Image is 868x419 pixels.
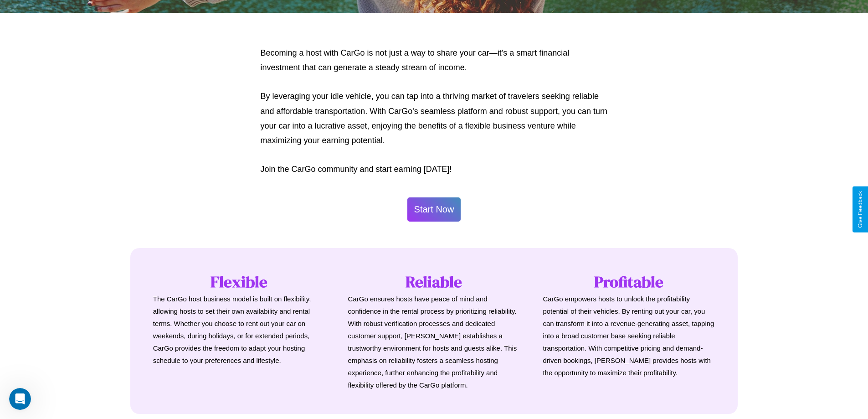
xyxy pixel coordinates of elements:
p: CarGo empowers hosts to unlock the profitability potential of their vehicles. By renting out your... [543,293,715,379]
h1: Flexible [153,271,325,293]
h1: Profitable [543,271,715,293]
div: Give Feedback [857,191,863,228]
p: The CarGo host business model is built on flexibility, allowing hosts to set their own availabili... [153,293,325,367]
p: Join the CarGo community and start earning [DATE]! [261,162,608,176]
iframe: Intercom live chat [9,388,31,410]
p: CarGo ensures hosts have peace of mind and confidence in the rental process by prioritizing relia... [348,293,520,391]
p: Becoming a host with CarGo is not just a way to share your car—it's a smart financial investment ... [261,46,608,75]
button: Start Now [407,197,461,222]
h1: Reliable [348,271,520,293]
p: By leveraging your idle vehicle, you can tap into a thriving market of travelers seeking reliable... [261,89,608,148]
